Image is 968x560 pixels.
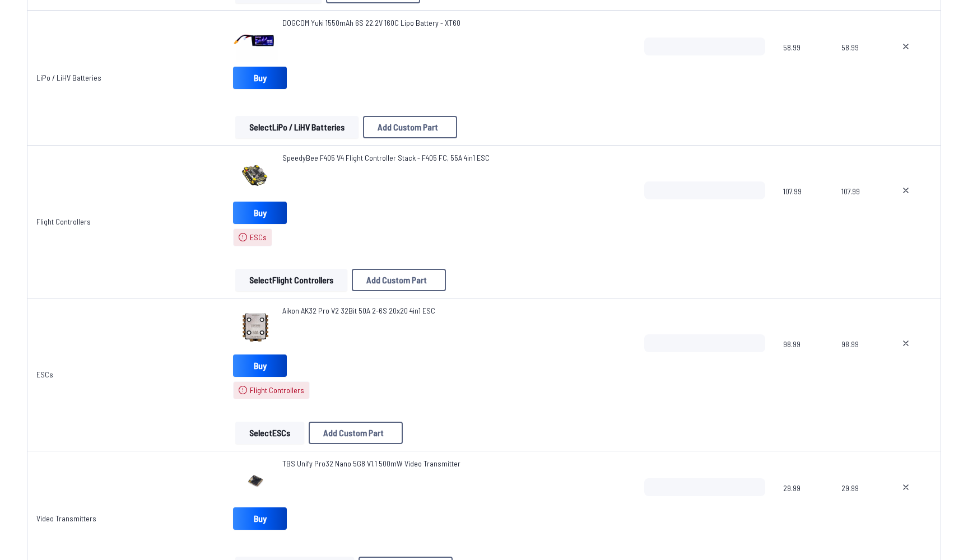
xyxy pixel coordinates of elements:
[363,116,457,138] button: Add Custom Part
[235,422,304,444] button: SelectESCs
[323,428,384,437] span: Add Custom Part
[233,422,306,444] a: SelectESCs
[233,152,278,197] img: image
[233,507,287,530] a: Buy
[282,152,490,164] a: SpeedyBee F405 V4 Flight Controller Stack - F405 FC, 55A 4in1 ESC
[36,73,101,82] a: LiPo / LiHV Batteries
[235,116,359,138] button: SelectLiPo / LiHV Batteries
[841,478,874,532] span: 29.99
[250,385,304,396] span: Flight Controllers
[841,38,874,91] span: 58.99
[366,276,427,284] span: Add Custom Part
[783,478,824,532] span: 29.99
[235,269,347,291] button: SelectFlight Controllers
[233,269,350,291] a: SelectFlight Controllers
[282,458,460,469] a: TBS Unify Pro32 Nano 5G8 V1.1 500mW Video Transmitter
[378,123,438,132] span: Add Custom Part
[282,306,435,315] span: Aikon AK32 Pro V2 32Bit 50A 2-6S 20x20 4in1 ESC
[233,354,287,377] a: Buy
[233,305,278,350] img: image
[233,17,278,62] img: image
[282,17,460,29] a: DOGCOM Yuki 1550mAh 6S 22.2V 160C Lipo Battery - XT60
[233,458,278,503] img: image
[282,305,435,316] a: Aikon AK32 Pro V2 32Bit 50A 2-6S 20x20 4in1 ESC
[783,181,824,235] span: 107.99
[841,334,874,388] span: 98.99
[36,514,96,523] a: Video Transmitters
[250,232,267,243] span: ESCs
[309,422,403,444] button: Add Custom Part
[783,38,824,91] span: 58.99
[282,153,490,162] span: SpeedyBee F405 V4 Flight Controller Stack - F405 FC, 55A 4in1 ESC
[36,217,91,226] a: Flight Controllers
[783,334,824,388] span: 98.99
[841,181,874,235] span: 107.99
[282,459,460,468] span: TBS Unify Pro32 Nano 5G8 V1.1 500mW Video Transmitter
[36,370,53,379] a: ESCs
[352,269,446,291] button: Add Custom Part
[233,116,361,138] a: SelectLiPo / LiHV Batteries
[233,202,287,224] a: Buy
[233,67,287,89] a: Buy
[282,18,460,27] span: DOGCOM Yuki 1550mAh 6S 22.2V 160C Lipo Battery - XT60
